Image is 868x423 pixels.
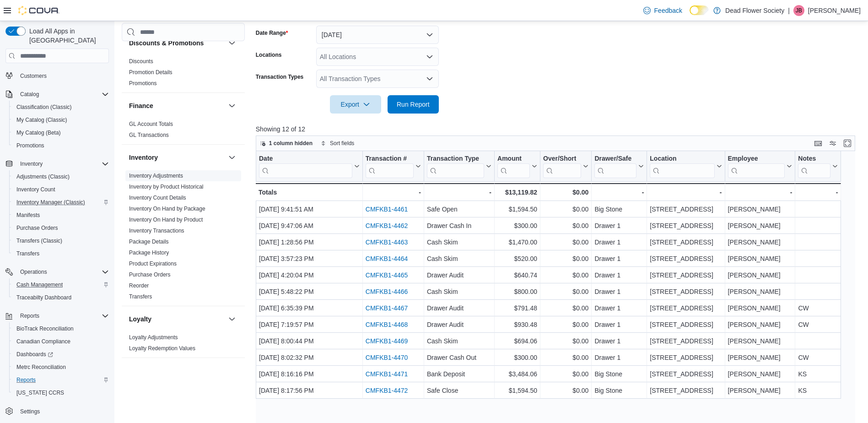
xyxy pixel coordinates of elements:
[690,5,709,15] input: Dark Mode
[259,352,360,363] div: [DATE] 8:02:32 PM
[9,291,113,304] button: Traceabilty Dashboard
[13,171,109,182] span: Adjustments (Classic)
[129,228,184,234] a: Inventory Transactions
[798,187,838,198] div: -
[13,387,68,398] a: [US_STATE] CCRS
[827,138,838,149] button: Display options
[316,26,439,44] button: [DATE]
[16,338,70,345] span: Canadian Compliance
[16,89,109,100] span: Catalog
[427,286,491,297] div: Cash Skim
[16,142,44,149] span: Promotions
[366,337,408,345] a: CMFKB1-4469
[543,204,588,215] div: $0.00
[543,220,588,231] div: $0.00
[798,155,838,178] button: Notes
[13,127,109,138] span: My Catalog (Beta)
[259,204,360,215] div: [DATE] 9:41:51 AM
[366,387,408,394] a: CMFKB1-4472
[129,80,157,87] a: Promotions
[9,335,113,348] button: Canadian Compliance
[129,58,153,65] a: Discounts
[129,238,169,245] span: Package Details
[16,325,74,332] span: BioTrack Reconciliation
[2,266,113,278] button: Operations
[16,158,109,169] span: Inventory
[16,294,71,301] span: Traceabilty Dashboard
[259,319,360,330] div: [DATE] 7:19:57 PM
[497,303,537,314] div: $791.48
[13,197,89,208] a: Inventory Manager (Classic)
[640,1,686,20] a: Feedback
[129,293,152,300] span: Transfers
[16,406,43,417] a: Settings
[129,120,173,128] span: GL Account Totals
[594,155,644,178] button: Drawer/Safe
[16,389,64,396] span: [US_STATE] CCRS
[13,184,109,195] span: Inventory Count
[129,271,171,278] a: Purchase Orders
[2,157,113,170] button: Inventory
[497,270,537,281] div: $640.74
[9,209,113,222] button: Manifests
[2,69,113,82] button: Customers
[16,281,63,288] span: Cash Management
[13,292,75,303] a: Traceabilty Dashboard
[129,195,186,201] a: Inventory Count Details
[366,255,408,262] a: CMFKB1-4464
[259,220,360,231] div: [DATE] 9:47:06 AM
[16,173,70,180] span: Adjustments (Classic)
[2,88,113,101] button: Catalog
[16,89,43,100] button: Catalog
[9,222,113,234] button: Purchase Orders
[594,220,644,231] div: Drawer 1
[129,345,195,352] a: Loyalty Redemption Values
[129,216,203,223] span: Inventory On Hand by Product
[122,170,245,306] div: Inventory
[129,249,169,256] span: Package History
[13,114,109,125] span: My Catalog (Classic)
[427,155,484,163] div: Transaction Type
[2,309,113,322] button: Reports
[728,319,792,330] div: [PERSON_NAME]
[728,237,792,248] div: [PERSON_NAME]
[259,303,360,314] div: [DATE] 6:35:39 PM
[543,319,588,330] div: $0.00
[16,211,40,219] span: Manifests
[226,152,237,163] button: Inventory
[16,158,46,169] button: Inventory
[13,114,71,125] a: My Catalog (Classic)
[129,334,178,341] span: Loyalty Adjustments
[728,155,785,178] div: Employee
[16,406,109,417] span: Settings
[427,352,491,363] div: Drawer Cash Out
[13,248,109,259] span: Transfers
[9,278,113,291] button: Cash Management
[650,155,722,178] button: Location
[427,155,491,178] button: Transaction Type
[129,217,203,223] a: Inventory On Hand by Product
[497,253,537,264] div: $520.00
[9,139,113,152] button: Promotions
[129,315,151,324] h3: Loyalty
[426,75,433,82] button: Open list of options
[594,253,644,264] div: Drawer 1
[16,310,43,321] button: Reports
[9,234,113,247] button: Transfers (Classic)
[654,6,682,15] span: Feedback
[650,155,714,163] div: Location
[26,27,109,45] span: Load All Apps in [GEOGRAPHIC_DATA]
[650,303,722,314] div: [STREET_ADDRESS]
[9,196,113,209] button: Inventory Manager (Classic)
[129,239,169,245] a: Package Details
[728,286,792,297] div: [PERSON_NAME]
[798,319,838,330] div: CW
[16,250,39,257] span: Transfers
[13,197,109,208] span: Inventory Manager (Classic)
[497,319,537,330] div: $930.48
[129,260,177,267] a: Product Expirations
[798,303,838,314] div: CW
[397,100,430,109] span: Run Report
[259,155,352,178] div: Date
